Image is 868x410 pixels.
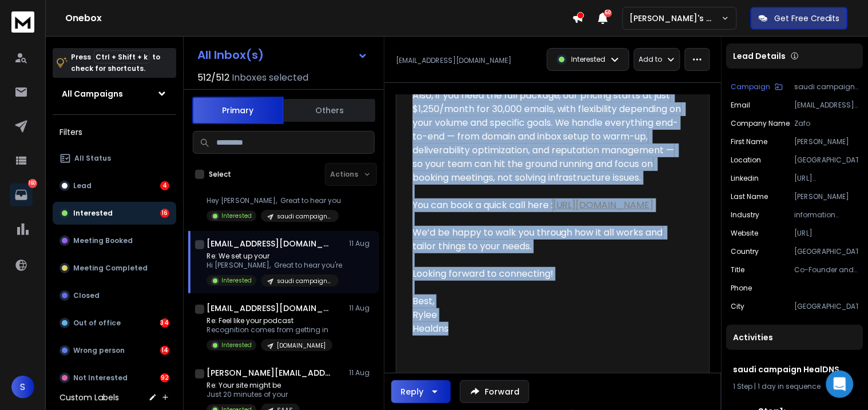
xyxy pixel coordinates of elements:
p: [URL] [795,229,859,238]
p: city [731,302,745,311]
p: website [731,229,759,238]
p: [EMAIL_ADDRESS][DOMAIN_NAME] [795,101,859,110]
div: 14 [160,346,169,355]
span: 50 [604,9,612,17]
div: We’d be happy to walk you through how it all works and tailor things to your needs. [413,226,684,253]
p: Out of office [73,319,121,328]
p: Wrong person [73,346,125,355]
button: All Campaigns [53,82,176,105]
p: [GEOGRAPHIC_DATA] [795,302,859,311]
button: Out of office34 [53,312,176,335]
p: Interested [221,276,252,285]
p: Campaign [731,82,771,91]
div: Activities [727,325,863,350]
button: Others [284,98,375,123]
span: 1 Step [734,381,753,391]
span: 512 / 512 [197,71,229,85]
p: Just 20 minutes of your [207,390,300,399]
button: Lead4 [53,174,176,197]
p: Press to check for shortcuts. [71,51,160,74]
p: [GEOGRAPHIC_DATA] [795,247,859,256]
p: [URL][DOMAIN_NAME][PERSON_NAME] [795,174,859,183]
p: All Status [74,154,111,163]
p: 160 [28,179,37,188]
h1: All Campaigns [62,88,123,99]
p: Lead Details [734,50,786,62]
div: Rylee [413,308,684,322]
p: saudi campaign HealDNS [795,82,859,91]
p: Meeting Completed [73,264,148,273]
p: Add to [639,55,663,64]
p: [PERSON_NAME] [795,192,859,201]
button: Not Interested92 [53,367,176,389]
p: Recognition comes from getting in [207,325,332,335]
p: Hey [PERSON_NAME], Great to hear you [207,196,341,205]
p: Interested [572,55,606,64]
p: First Name [731,137,768,146]
p: Last Name [731,192,768,201]
img: logo [11,11,34,33]
div: 4 [160,181,169,190]
p: location [731,156,762,165]
p: Get Free Credits [775,13,840,24]
button: Meeting Booked [53,229,176,252]
button: S [11,376,34,399]
p: Re: We set up your [207,252,342,261]
p: Not Interested [73,373,128,383]
div: Also, if you need the full package, our pricing starts at just $1,250/month for 30,000 emails, wi... [413,89,684,185]
p: Re: Your site might be [207,381,300,390]
button: Get Free Credits [751,7,848,30]
button: Reply [391,380,451,403]
button: Meeting Completed [53,257,176,280]
button: Wrong person14 [53,339,176,362]
p: Company Name [731,119,790,128]
p: Zafo [795,119,859,128]
h1: [PERSON_NAME][EMAIL_ADDRESS][DOMAIN_NAME] [207,367,332,379]
div: You can book a quick call here : [413,198,684,212]
p: Closed [73,291,100,300]
p: saudi campaign HealDNS [277,212,332,221]
h1: Onebox [65,11,572,25]
a: 160 [10,184,33,206]
p: Co-Founder and CEO [795,265,859,274]
p: 11 Aug [349,368,375,377]
h3: Inboxes selected [232,71,308,85]
div: 92 [160,373,169,383]
button: All Inbox(s) [188,43,377,66]
button: Closed [53,284,176,307]
h1: [EMAIL_ADDRESS][DOMAIN_NAME] [207,302,332,314]
div: Open Intercom Messenger [826,371,854,398]
p: Phone [731,284,752,293]
p: information technology & services [795,210,859,220]
span: 1 day in sequence [758,381,821,391]
div: Healdns [413,322,684,336]
p: 11 Aug [349,304,375,313]
button: Campaign [731,82,783,91]
p: saudi campaign HealDNS [277,277,332,285]
p: Re: Feel like your podcast [207,316,332,325]
h1: [EMAIL_ADDRESS][DOMAIN_NAME] [207,238,332,249]
p: industry [731,210,760,220]
button: Interested16 [53,202,176,225]
p: linkedin [731,174,759,183]
div: | [734,382,857,391]
button: Forward [460,380,529,403]
div: Reply [401,386,423,397]
p: [PERSON_NAME] [795,137,859,146]
a: [URL][DOMAIN_NAME] [553,198,654,212]
label: Select [209,170,231,179]
h1: All Inbox(s) [197,49,264,61]
div: Looking forward to connecting! [413,267,684,281]
p: Meeting Booked [73,236,133,245]
span: Ctrl + Shift + k [94,50,149,63]
p: Hi [PERSON_NAME], Great to hear you're [207,261,342,270]
button: All Status [53,147,176,170]
p: Interested [221,212,252,220]
p: [DOMAIN_NAME] [277,341,326,350]
h1: saudi campaign HealDNS [734,364,857,375]
p: title [731,265,745,274]
p: country [731,247,759,256]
